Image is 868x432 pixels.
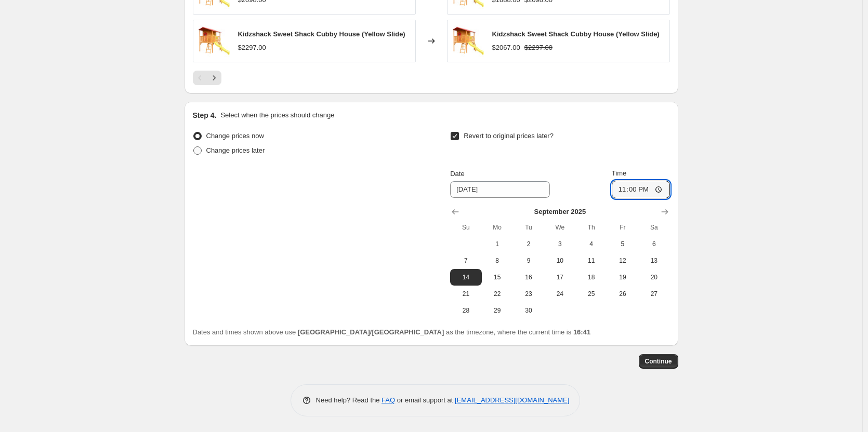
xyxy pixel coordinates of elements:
span: 30 [517,306,540,315]
span: 7 [454,256,477,265]
span: We [548,223,571,232]
span: 8 [486,256,509,265]
th: Monday [482,219,513,236]
input: 8/21/2025 [450,181,550,198]
button: Wednesday September 17 2025 [544,269,575,286]
span: 28 [454,306,477,315]
button: Saturday September 27 2025 [638,286,669,302]
button: Wednesday September 10 2025 [544,252,575,269]
button: Tuesday September 23 2025 [513,286,544,302]
button: Sunday September 21 2025 [450,286,481,302]
button: Wednesday September 24 2025 [544,286,575,302]
th: Saturday [638,219,669,236]
span: Sa [642,223,665,232]
span: 17 [548,273,571,281]
span: Dates and times shown above use as the timezone, where the current time is [193,328,591,336]
span: Th [580,223,602,232]
button: Thursday September 4 2025 [575,236,607,252]
span: 26 [611,290,634,298]
span: Need help? Read the [316,396,382,404]
span: 20 [642,273,665,281]
button: Thursday September 25 2025 [575,286,607,302]
span: Tu [517,223,540,232]
button: Tuesday September 30 2025 [513,302,544,319]
span: 14 [454,273,477,281]
img: sweet_80x.webp [453,25,484,57]
div: $2297.00 [238,43,266,53]
th: Tuesday [513,219,544,236]
button: Sunday September 28 2025 [450,302,481,319]
span: or email support at [395,396,455,404]
span: 12 [611,256,634,265]
button: Thursday September 18 2025 [575,269,607,286]
span: 9 [517,256,540,265]
span: 13 [642,256,665,265]
button: Monday September 29 2025 [482,302,513,319]
span: 1 [486,240,509,248]
h2: Step 4. [193,110,217,120]
span: 4 [580,240,602,248]
span: 23 [517,290,540,298]
button: Monday September 15 2025 [482,269,513,286]
button: Tuesday September 9 2025 [513,252,544,269]
nav: Pagination [193,71,221,85]
th: Wednesday [544,219,575,236]
button: Tuesday September 16 2025 [513,269,544,286]
button: Saturday September 13 2025 [638,252,669,269]
button: Monday September 8 2025 [482,252,513,269]
span: 10 [548,256,571,265]
span: 16 [517,273,540,281]
button: Saturday September 6 2025 [638,236,669,252]
button: Show previous month, August 2025 [448,205,463,219]
span: 27 [642,290,665,298]
span: Change prices later [206,146,265,154]
span: Mo [486,223,509,232]
a: [EMAIL_ADDRESS][DOMAIN_NAME] [455,396,569,404]
div: $2067.00 [492,43,520,53]
span: 18 [580,273,602,281]
span: 24 [548,290,571,298]
span: Change prices now [206,132,264,140]
span: 21 [454,290,477,298]
button: Friday September 12 2025 [607,252,638,269]
span: Revert to original prices later? [464,132,554,140]
span: 25 [580,290,602,298]
span: 22 [486,290,509,298]
th: Sunday [450,219,481,236]
span: 2 [517,240,540,248]
span: Date [450,170,464,178]
span: Time [612,169,626,177]
button: Sunday September 7 2025 [450,252,481,269]
button: Friday September 26 2025 [607,286,638,302]
span: 15 [486,273,509,281]
span: Fr [611,223,634,232]
span: Su [454,223,477,232]
button: Show next month, October 2025 [657,205,672,219]
strike: $2297.00 [524,43,553,53]
b: [GEOGRAPHIC_DATA]/[GEOGRAPHIC_DATA] [298,328,444,336]
b: 16:41 [573,328,590,336]
span: 19 [611,273,634,281]
button: Wednesday September 3 2025 [544,236,575,252]
a: FAQ [382,396,395,404]
span: 5 [611,240,634,248]
span: 3 [548,240,571,248]
button: Thursday September 11 2025 [575,252,607,269]
input: 12:00 [612,181,670,198]
img: sweet_80x.webp [199,25,230,57]
span: 6 [642,240,665,248]
button: Saturday September 20 2025 [638,269,669,286]
span: Kidzshack Sweet Shack Cubby House (Yellow Slide) [492,30,660,38]
button: Friday September 19 2025 [607,269,638,286]
button: Monday September 22 2025 [482,286,513,302]
th: Thursday [575,219,607,236]
button: Friday September 5 2025 [607,236,638,252]
span: 11 [580,256,602,265]
button: Sunday September 14 2025 [450,269,481,286]
span: Kidzshack Sweet Shack Cubby House (Yellow Slide) [238,30,405,38]
button: Monday September 1 2025 [482,236,513,252]
button: Next [207,71,221,85]
th: Friday [607,219,638,236]
button: Continue [639,354,678,369]
p: Select when the prices should change [220,110,334,120]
